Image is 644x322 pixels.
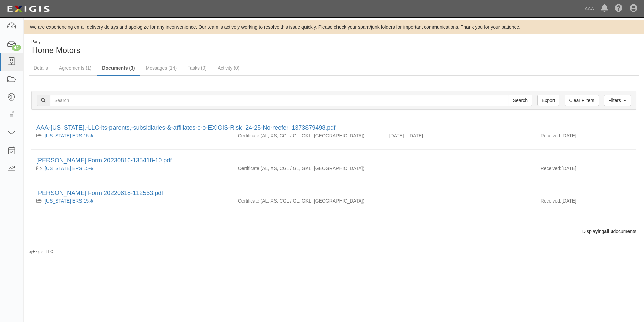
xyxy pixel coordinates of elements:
[604,229,613,234] b: all 3
[36,156,631,165] div: ACORD Form 20230816-135418-10.pdf
[384,132,536,139] div: Effective 08/18/2024 - Expiration 08/18/2025
[541,197,561,204] p: Received:
[31,39,80,45] div: Party
[183,61,212,75] a: Tasks (0)
[233,165,384,172] div: Auto Liability Excess/Umbrella Liability Commercial General Liability / Garage Liability Garage K...
[565,95,599,106] a: Clear Filters
[12,45,21,51] div: 44
[45,133,93,138] a: [US_STATE] ERS 15%
[36,124,335,131] a: AAA-[US_STATE],-LLC-its-parents,-subsidiaries-&-affiliates-c-o-EXIGIS-Risk_24-25-No-reefer_137387...
[50,95,509,106] input: Search
[536,165,636,175] div: [DATE]
[36,124,631,132] div: AAA-Texas,-LLC-its-parents,-subsidiaries-&-affiliates-c-o-EXIGIS-Risk_24-25-No-reefer_1373879498.pdf
[29,39,329,56] div: Home Motors
[5,3,52,15] img: logo-5460c22ac91f19d4615b14bd174203de0afe785f0fc80cf4dbbc73dc1793850b.png
[33,249,53,254] a: Exigis, LLC
[536,132,636,142] div: [DATE]
[36,157,172,164] a: [PERSON_NAME] Form 20230816-135418-10.pdf
[604,95,631,106] a: Filters
[45,166,93,171] a: [US_STATE] ERS 15%
[29,249,53,255] small: by
[32,46,80,55] span: Home Motors
[537,95,559,106] a: Export
[509,95,532,106] input: Search
[141,61,182,75] a: Messages (14)
[29,61,53,75] a: Details
[97,61,140,76] a: Documents (3)
[536,197,636,208] div: [DATE]
[36,132,228,139] div: Texas ERS 15%
[213,61,245,75] a: Activity (0)
[581,2,598,16] a: AAA
[45,198,93,204] a: [US_STATE] ERS 15%
[541,165,561,172] p: Received:
[615,5,623,13] i: Help Center - Complianz
[384,165,536,165] div: Effective - Expiration
[233,197,384,204] div: Auto Liability Excess/Umbrella Liability Commercial General Liability / Garage Liability Garage K...
[36,197,228,204] div: Texas ERS 15%
[541,132,561,139] p: Received:
[24,24,644,30] div: We are experiencing email delivery delays and apologize for any inconvenience. Our team is active...
[233,132,384,139] div: Auto Liability Excess/Umbrella Liability Commercial General Liability / Garage Liability Garage K...
[54,61,96,75] a: Agreements (1)
[36,189,631,198] div: ACORD Form 20220818-112553.pdf
[36,190,163,196] a: [PERSON_NAME] Form 20220818-112553.pdf
[384,197,536,198] div: Effective - Expiration
[36,165,228,172] div: Texas ERS 15%
[26,228,641,235] div: Displaying documents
